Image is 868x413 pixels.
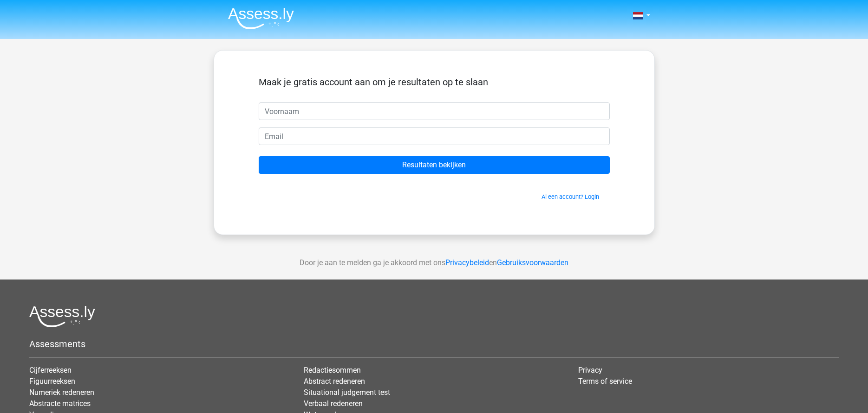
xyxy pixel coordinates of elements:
[29,399,91,408] a: Abstracte matrices
[29,305,95,327] img: Assessly logo
[29,366,72,375] a: Cijferreeksen
[29,388,94,397] a: Numeriek redeneren
[259,102,610,120] input: Voornaam
[259,156,610,174] input: Resultaten bekijken
[29,377,75,386] a: Figuurreeksen
[259,127,610,145] input: Email
[29,338,839,349] h5: Assessments
[445,258,489,267] a: Privacybeleid
[304,366,361,375] a: Redactiesommen
[578,366,602,375] a: Privacy
[542,193,599,200] a: Al een account? Login
[304,377,365,386] a: Abstract redeneren
[304,388,390,397] a: Situational judgement test
[578,377,632,386] a: Terms of service
[259,76,610,88] h5: Maak je gratis account aan om je resultaten op te slaan
[304,399,363,408] a: Verbaal redeneren
[497,258,568,267] a: Gebruiksvoorwaarden
[228,7,294,29] img: Assessly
